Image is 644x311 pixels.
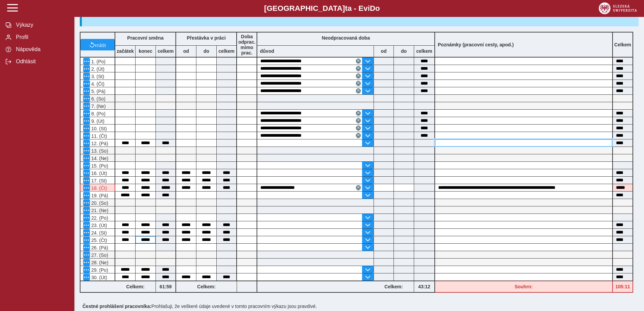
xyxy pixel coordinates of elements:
b: Celkem: [115,284,156,289]
b: začátek [115,48,135,54]
button: Menu [83,266,90,273]
button: Menu [83,58,90,65]
b: Přestávka v práci [187,35,225,41]
span: 20. (So) [90,200,108,206]
span: 30. (Út) [90,275,107,280]
button: Menu [83,192,90,199]
button: Menu [83,177,90,184]
span: 21. (Ne) [90,208,109,213]
b: [GEOGRAPHIC_DATA] a - Evi [20,4,624,13]
span: 13. (So) [90,148,108,154]
button: vrátit [80,39,115,50]
button: Menu [83,207,90,214]
span: 6. (So) [90,96,105,102]
span: 25. (Čt) [90,238,107,243]
button: Menu [83,140,90,147]
div: Fond pracovní doby (105:36 h) a součet hodin (105:11 h) se neshodují! [613,281,633,293]
b: Čestné prohlášení pracovníka: [82,304,151,309]
span: Nápověda [14,46,69,52]
b: Celkem: [374,284,414,289]
span: 24. (St) [90,230,107,236]
span: 12. (Pá) [90,141,108,146]
span: 1. (Po) [90,59,105,64]
button: Menu [83,229,90,236]
span: 27. (So) [90,252,108,258]
button: Menu [83,147,90,154]
button: Menu [83,251,90,258]
button: Menu [83,155,90,161]
button: Menu [83,162,90,169]
span: 9. (Út) [90,118,104,124]
span: 5. (Pá) [90,89,105,94]
b: 105:11 [613,284,633,289]
b: konec [136,48,156,54]
span: 14. (Ne) [90,156,109,161]
span: 10. (St) [90,126,107,131]
span: 17. (St) [90,178,107,183]
span: 22. (Po) [90,215,108,221]
b: Neodpracovaná doba [322,35,370,41]
span: 19. (Pá) [90,193,108,198]
span: 28. (Ne) [90,260,109,265]
span: 7. (Ne) [90,104,106,109]
div: Po 6 hodinách nepřetržité práce je nutná přestávka v práci - použijte možnost zadat '2. přestávku... [80,184,115,192]
button: Menu [83,244,90,251]
b: do [196,48,216,54]
button: Menu [83,199,90,206]
button: Menu [83,73,90,80]
button: Menu [83,259,90,266]
b: Celkem: [176,284,237,289]
button: Menu [83,222,90,228]
span: o [375,4,380,13]
span: Odhlásit [14,59,69,65]
button: Menu [83,274,90,281]
img: logo_web_su.png [599,2,637,14]
button: Menu [83,65,90,72]
b: od [176,48,196,54]
span: 11. (Čt) [90,133,107,139]
span: Výkazy [14,22,69,28]
span: 18. (Čt) [90,185,107,191]
button: Menu [83,103,90,109]
b: 43:12 [414,284,434,289]
b: Celkem [614,42,631,47]
b: celkem [217,48,236,54]
span: 2. (Út) [90,66,104,72]
span: 16. (Út) [90,171,107,176]
span: Profil [14,34,69,40]
span: vrátit [95,42,106,47]
span: 3. (St) [90,74,104,79]
b: Poznámky (pracovní cesty, apod.) [435,42,517,47]
span: 8. (Po) [90,111,105,116]
button: Menu [83,88,90,94]
b: Souhrn: [515,284,533,289]
b: od [374,48,393,54]
button: Menu [83,125,90,132]
span: 26. (Pá) [90,245,108,250]
button: Menu [83,184,90,191]
span: 23. (Út) [90,223,107,228]
button: Menu [83,132,90,139]
button: Menu [83,214,90,221]
span: 4. (Čt) [90,81,104,87]
b: Pracovní směna [127,35,163,41]
button: Menu [83,237,90,243]
b: celkem [156,48,175,54]
div: Fond pracovní doby (105:36 h) a součet hodin (105:11 h) se neshodují! [435,281,613,293]
button: Menu [83,80,90,87]
span: D [370,4,375,13]
b: 61:59 [156,284,175,289]
button: Menu [83,117,90,124]
b: Doba odprac. mimo prac. [238,34,256,55]
b: do [394,48,414,54]
span: 15. (Po) [90,163,108,169]
span: 29. (Po) [90,267,108,273]
button: Menu [83,170,90,176]
button: Menu [83,95,90,102]
b: celkem [414,48,434,54]
b: důvod [260,48,274,54]
button: Menu [83,110,90,117]
span: t [345,4,347,13]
